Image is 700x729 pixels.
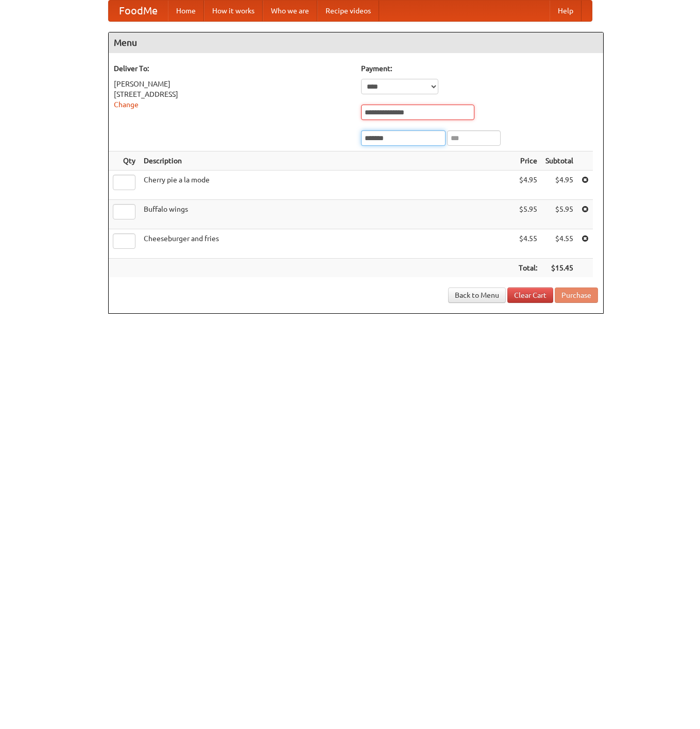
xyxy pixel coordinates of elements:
[109,32,603,53] h4: Menu
[515,259,541,278] th: Total:
[114,89,351,99] div: [STREET_ADDRESS]
[361,63,598,74] h5: Payment:
[555,287,598,303] button: Purchase
[263,1,317,21] a: Who we are
[541,171,577,200] td: $4.95
[109,151,140,171] th: Qty
[114,79,351,89] div: [PERSON_NAME]
[515,151,541,171] th: Price
[114,100,139,109] a: Change
[140,200,515,229] td: Buffalo wings
[140,151,515,171] th: Description
[140,229,515,259] td: Cheeseburger and fries
[541,259,577,278] th: $15.45
[168,1,204,21] a: Home
[515,229,541,259] td: $4.55
[204,1,263,21] a: How it works
[541,229,577,259] td: $4.55
[550,1,582,21] a: Help
[317,1,379,21] a: Recipe videos
[515,171,541,200] td: $4.95
[109,1,168,21] a: FoodMe
[515,200,541,229] td: $5.95
[541,151,577,171] th: Subtotal
[448,287,506,303] a: Back to Menu
[140,171,515,200] td: Cherry pie a la mode
[507,287,553,303] a: Clear Cart
[541,200,577,229] td: $5.95
[114,63,351,74] h5: Deliver To:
